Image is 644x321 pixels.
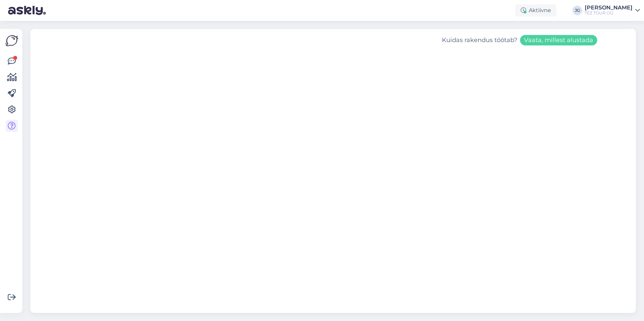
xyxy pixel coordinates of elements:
[520,35,597,45] button: Vaata, millest alustada
[442,35,597,45] div: Kuidas rakendus töötab?
[585,5,640,16] a: [PERSON_NAME]TEZ TOUR OÜ
[585,5,633,10] div: [PERSON_NAME]
[515,4,556,16] div: Aktiivne
[573,6,582,15] div: JG
[5,34,18,47] img: Askly Logo
[585,10,633,16] div: TEZ TOUR OÜ
[30,51,636,313] iframe: Askly Tutorials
